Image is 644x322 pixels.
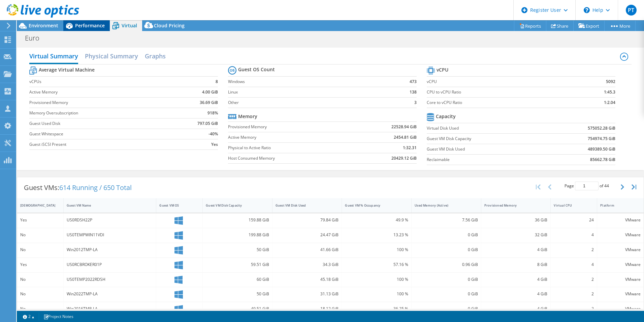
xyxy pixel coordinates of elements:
label: Linux [228,89,392,96]
b: 918% [207,110,218,116]
label: Memory Oversubscription [29,110,173,116]
label: Host Consumed Memory [228,155,353,162]
div: 2 [554,305,594,313]
div: 4 GiB [484,290,548,298]
div: VMware [600,305,641,313]
div: 0 GiB [415,246,478,253]
h2: Virtual Summary [29,49,78,64]
div: Win2016TMP-LA [67,305,153,313]
div: 0.96 GiB [415,261,478,268]
div: US0TEMP2022RDSH [67,276,153,283]
div: 4 [554,261,594,268]
label: Core to vCPU Ratio [427,99,572,106]
span: Page of [565,182,609,190]
div: 2 [554,290,594,298]
div: Guest VM Disk Capacity [206,203,261,208]
div: Guest VMs: [17,177,138,198]
div: 100 % [345,246,408,253]
div: 100 % [345,290,408,298]
b: 4.00 GiB [202,89,218,96]
div: 2 [554,276,594,283]
div: 59.51 GiB [206,261,269,268]
div: 45.18 GiB [276,276,339,283]
label: Guest Used Disk [29,120,173,127]
div: Guest VM Name [67,203,145,208]
input: jump to page [575,182,599,190]
b: vCPU [437,66,448,73]
div: 60 GiB [206,276,269,283]
div: 49.9 % [345,216,408,224]
div: No [20,276,60,283]
div: Yes [20,216,60,224]
h1: Euro [22,34,50,42]
label: Provisioned Memory [29,99,173,106]
div: 36.25 % [345,305,408,313]
div: No [20,246,60,253]
b: 797.05 GiB [197,120,218,127]
div: 36 GiB [484,216,548,224]
div: 24 [554,216,594,224]
div: 79.84 GiB [276,216,339,224]
div: 50 GiB [206,246,269,253]
b: 1:2.04 [604,99,615,106]
div: [DEMOGRAPHIC_DATA] [20,203,52,208]
div: 0 GiB [415,276,478,283]
div: 57.16 % [345,261,408,268]
b: 1:45.3 [604,89,615,96]
b: 754974.75 GiB [588,135,615,142]
div: 41.66 GiB [276,246,339,253]
div: 2 [554,246,594,253]
div: Used Memory (Active) [415,203,470,208]
div: VMware [600,290,641,298]
b: Guest OS Count [238,66,275,73]
div: US0TEMPWIN11VDI [67,231,153,239]
label: Active Memory [29,89,173,96]
a: Export [573,21,605,31]
div: 100 % [345,276,408,283]
span: Environment [29,22,58,29]
div: 49.51 GiB [206,305,269,313]
svg: \n [584,7,590,13]
div: 13.23 % [345,231,408,239]
span: 614 Running / 650 Total [59,183,132,192]
div: 0 GiB [415,305,478,313]
div: 4 [554,231,594,239]
a: Share [546,21,574,31]
b: 20429.12 GiB [391,155,417,162]
div: 50 GiB [206,290,269,298]
div: 8 GiB [484,261,548,268]
div: Win2012TMP-LA [67,246,153,253]
div: No [20,305,60,313]
b: 5092 [606,78,615,85]
label: Active Memory [228,134,353,141]
span: Virtual [122,22,137,29]
b: Capacity [436,113,456,120]
label: Windows [228,78,392,85]
label: Guest VM Disk Capacity [427,135,546,142]
label: vCPUs [29,78,173,85]
label: Guest Whitespace [29,131,173,137]
div: 32 GiB [484,231,548,239]
div: VMware [600,261,641,268]
div: 199.88 GiB [206,231,269,239]
span: PT [626,5,637,16]
b: 1:32.31 [403,144,417,151]
label: Other [228,99,392,106]
label: Guest VM Disk Used [427,146,546,153]
b: 3 [414,99,417,106]
b: -40% [208,131,218,137]
div: 0 GiB [415,231,478,239]
b: 473 [410,78,417,85]
div: VMware [600,231,641,239]
div: US0RCBROKER01P [67,261,153,268]
span: 44 [604,183,609,189]
h2: Physical Summary [85,49,138,63]
div: 18.12 GiB [276,305,339,313]
span: Cloud Pricing [154,22,185,29]
div: 24.47 GiB [276,231,339,239]
b: 138 [410,89,417,96]
b: Memory [238,113,257,120]
label: Guest iSCSI Present [29,141,173,148]
div: 7.56 GiB [415,216,478,224]
div: VMware [600,276,641,283]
